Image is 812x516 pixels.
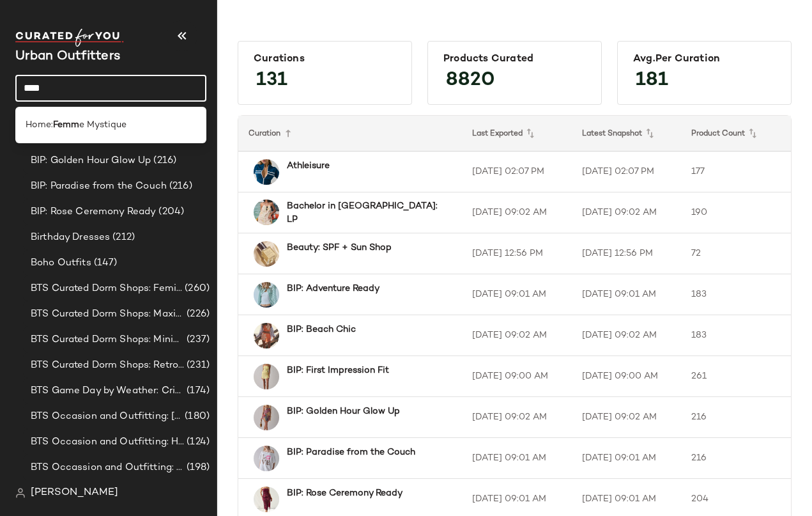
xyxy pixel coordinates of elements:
[681,116,791,152] th: Product Count
[681,233,791,274] td: 72
[462,356,572,397] td: [DATE] 09:00 AM
[182,281,210,296] span: (260)
[31,230,110,245] span: Birthday Dresses
[572,356,682,397] td: [DATE] 09:00 AM
[633,53,776,65] div: Avg.per Curation
[31,205,156,219] span: BIP: Rose Ceremony Ready
[184,460,210,475] span: (198)
[31,460,184,475] span: BTS Occassion and Outfitting: Campus Lounge
[287,241,392,254] b: Beauty: SPF + Sun Shop
[31,435,184,450] span: BTS Occasion and Outfitting: Homecoming Dresses
[572,152,682,192] td: [DATE] 02:07 PM
[287,323,356,336] b: BIP: Beach Chic
[443,53,586,65] div: Products Curated
[287,364,389,377] b: BIP: First Impression Fit
[462,438,572,479] td: [DATE] 09:01 AM
[681,274,791,315] td: 183
[572,315,682,356] td: [DATE] 09:02 AM
[254,364,279,389] img: 100596915_079_b
[681,192,791,233] td: 190
[254,323,279,348] img: 98247711_087_b
[462,152,572,192] td: [DATE] 02:07 PM
[433,58,508,104] span: 8820
[184,332,210,347] span: (237)
[31,307,184,322] span: BTS Curated Dorm Shops: Maximalist
[287,282,379,295] b: BIP: Adventure Ready
[572,192,682,233] td: [DATE] 09:02 AM
[156,205,184,219] span: (204)
[31,384,184,398] span: BTS Game Day by Weather: Crisp & Cozy
[184,358,210,373] span: (231)
[287,199,439,226] b: Bachelor in [GEOGRAPHIC_DATA]: LP
[287,159,330,173] b: Athleisure
[31,256,91,270] span: Boho Outfits
[254,282,279,308] img: 96651559_038_b
[31,281,182,296] span: BTS Curated Dorm Shops: Feminine
[462,274,572,315] td: [DATE] 09:01 AM
[287,487,402,500] b: BIP: Rose Ceremony Ready
[31,153,151,168] span: BIP: Golden Hour Glow Up
[681,152,791,192] td: 177
[681,315,791,356] td: 183
[572,274,682,315] td: [DATE] 09:01 AM
[681,356,791,397] td: 261
[53,118,79,132] b: Femm
[31,358,184,373] span: BTS Curated Dorm Shops: Retro+ Boho
[462,397,572,438] td: [DATE] 09:02 AM
[254,241,279,267] img: 54308812_023_b
[15,488,26,498] img: svg%3e
[254,487,279,512] img: 76010537_262_b
[462,315,572,356] td: [DATE] 09:02 AM
[462,192,572,233] td: [DATE] 09:02 AM
[254,446,279,471] img: 100637107_211_b
[91,256,118,270] span: (147)
[287,446,415,459] b: BIP: Paradise from the Couch
[254,159,279,185] img: 101256782_042_b
[26,118,53,132] span: Home:
[15,50,120,63] span: Current Company Name
[572,438,682,479] td: [DATE] 09:01 AM
[182,409,210,424] span: (180)
[31,485,118,501] span: [PERSON_NAME]
[15,29,124,47] img: cfy_white_logo.C9jOOHJF.svg
[31,332,184,347] span: BTS Curated Dorm Shops: Minimalist
[238,116,462,152] th: Curation
[572,116,682,152] th: Latest Snapshot
[31,409,182,424] span: BTS Occasion and Outfitting: [PERSON_NAME] to Party
[681,397,791,438] td: 216
[462,116,572,152] th: Last Exported
[243,58,300,104] span: 131
[254,405,279,430] img: 101347516_000_b
[572,233,682,274] td: [DATE] 12:56 PM
[167,179,192,194] span: (216)
[254,53,396,65] div: Curations
[31,179,167,194] span: BIP: Paradise from the Couch
[254,199,279,225] img: 99180069_079_b
[151,153,176,168] span: (216)
[681,438,791,479] td: 216
[110,230,135,245] span: (212)
[184,435,210,450] span: (124)
[572,397,682,438] td: [DATE] 09:02 AM
[184,384,210,398] span: (174)
[184,307,210,322] span: (226)
[287,405,400,418] b: BIP: Golden Hour Glow Up
[623,58,681,104] span: 181
[462,233,572,274] td: [DATE] 12:56 PM
[79,118,126,132] span: e Mystique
